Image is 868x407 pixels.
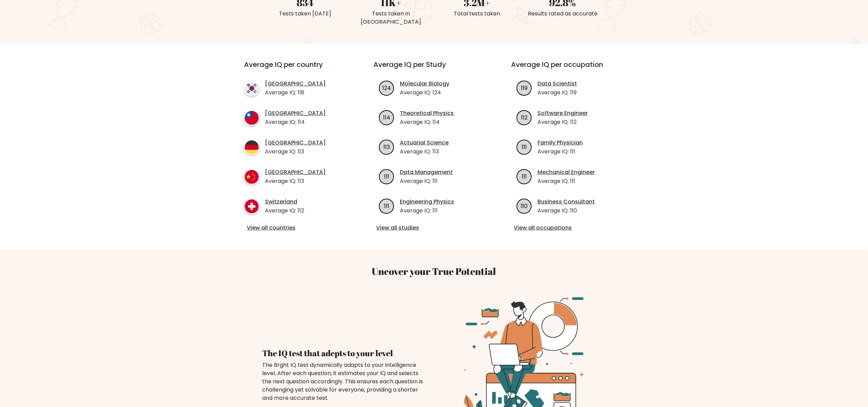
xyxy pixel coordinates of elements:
[384,202,389,210] text: 111
[265,177,326,185] p: Average IQ: 113
[244,169,259,185] img: country
[400,168,453,176] a: Data Management
[373,60,495,77] h3: Average IQ per Study
[244,140,259,155] img: country
[522,143,527,151] text: 111
[265,80,326,88] a: [GEOGRAPHIC_DATA]
[524,10,602,18] div: Results rated as accurate
[537,80,577,88] a: Data Scientist
[265,118,326,126] p: Average IQ: 114
[382,84,391,92] text: 124
[265,139,326,147] a: [GEOGRAPHIC_DATA]
[537,139,583,147] a: Family Physician
[244,110,259,126] img: country
[400,118,454,126] p: Average IQ: 114
[521,202,528,210] text: 110
[265,109,326,117] a: [GEOGRAPHIC_DATA]
[244,81,259,96] img: country
[537,109,588,117] a: Software Engineer
[400,207,454,215] p: Average IQ: 111
[244,199,259,214] img: country
[265,89,326,97] p: Average IQ: 118
[400,109,454,117] a: Theoretical Physics
[263,361,426,402] div: The Brght IQ test dynamically adapts to your intelligence level. After each question, it estimate...
[511,60,632,77] h3: Average IQ per occupation
[537,89,577,97] p: Average IQ: 119
[352,10,430,26] div: Tests taken in [GEOGRAPHIC_DATA]
[400,89,449,97] p: Average IQ: 124
[537,118,588,126] p: Average IQ: 112
[212,266,657,277] h3: Uncover your True Potential
[265,168,326,176] a: [GEOGRAPHIC_DATA]
[537,198,595,206] a: Business Consultant
[400,177,453,185] p: Average IQ: 111
[247,224,346,232] a: View all countries
[383,143,390,151] text: 113
[438,10,516,18] div: Total tests taken
[265,207,304,215] p: Average IQ: 112
[400,148,449,156] p: Average IQ: 113
[521,84,528,92] text: 119
[265,198,304,206] a: Switzerland
[514,224,629,232] a: View all occupations
[400,198,454,206] a: Engineering Physics
[383,113,390,121] text: 114
[376,224,492,232] a: View all studies
[537,177,595,185] p: Average IQ: 111
[384,172,389,180] text: 111
[267,10,344,18] div: Tests taken [DATE]
[400,139,449,147] a: Actuarial Science
[537,207,595,215] p: Average IQ: 110
[537,168,595,176] a: Mechanical Engineer
[244,60,349,77] h3: Average IQ per country
[265,148,326,156] p: Average IQ: 113
[263,348,426,358] h4: The IQ test that adepts to your level
[521,113,528,121] text: 112
[537,148,583,156] p: Average IQ: 111
[522,172,527,180] text: 111
[400,80,449,88] a: Molecular Biology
